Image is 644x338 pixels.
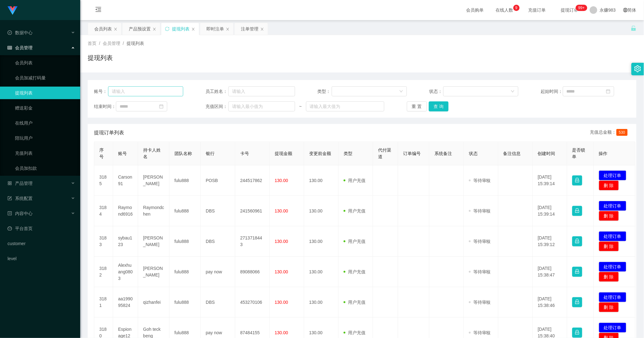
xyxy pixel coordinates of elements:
[599,272,619,282] button: 删 除
[8,211,33,216] span: 内容中心
[599,292,626,302] button: 处理订单
[226,27,230,31] i: 图标: close
[169,287,201,318] td: fulu888
[138,287,169,318] td: qizhanfei
[235,257,270,287] td: 89088066
[599,323,626,333] button: 处理订单
[533,165,567,196] td: [DATE] 15:39:14
[503,151,521,156] span: 备注信息
[599,201,626,211] button: 处理订单
[99,41,100,46] span: /
[8,211,12,216] i: 图标: profile
[113,165,138,196] td: Carson91
[191,27,195,31] i: 图标: close
[94,165,113,196] td: 3185
[228,86,295,96] input: 请输入
[235,196,270,226] td: 241560961
[240,151,249,156] span: 卡号
[572,206,582,216] button: 图标: lock
[113,257,138,287] td: Alexhuang0803
[241,23,258,35] div: 注单管理
[201,257,235,287] td: pay now
[8,222,75,235] a: 图标: dashboard平台首页
[533,257,567,287] td: [DATE] 15:38:47
[8,181,33,186] span: 产品管理
[469,239,491,244] span: 等待审核
[99,148,104,159] span: 序号
[344,239,366,244] span: 用户充值
[469,269,491,274] span: 等待审核
[344,178,366,183] span: 用户充值
[599,262,626,272] button: 处理订单
[15,117,75,129] a: 在线用户
[572,267,582,277] button: 图标: lock
[309,151,331,156] span: 变更前金额
[599,180,619,190] button: 删 除
[127,41,144,46] span: 提现列表
[378,148,391,159] span: 代付渠道
[8,196,12,201] i: 图标: form
[8,46,12,50] i: 图标: table
[260,27,264,31] i: 图标: close
[304,226,339,257] td: 130.00
[228,101,295,111] input: 请输入最小值为
[103,41,120,46] span: 会员管理
[295,103,306,110] span: ~
[599,211,619,221] button: 删 除
[572,297,582,307] button: 图标: lock
[469,300,491,305] span: 等待审核
[525,8,549,12] span: 充值订单
[235,226,270,257] td: 2713718443
[344,330,366,335] span: 用户充值
[399,89,403,94] i: 图标: down
[434,151,452,156] span: 系统备注
[599,170,626,180] button: 处理订单
[572,328,582,338] button: 图标: lock
[275,330,288,335] span: 130.00
[8,181,12,185] i: 图标: appstore-o
[533,287,567,318] td: [DATE] 15:38:46
[206,88,228,95] span: 员工姓名：
[606,89,610,94] i: 图标: calendar
[572,236,582,246] button: 图标: lock
[201,226,235,257] td: DBS
[138,226,169,257] td: [PERSON_NAME]
[275,208,288,213] span: 130.00
[344,151,352,156] span: 类型
[304,196,339,226] td: 130.00
[403,151,421,156] span: 订单编号
[304,287,339,318] td: 130.00
[469,151,478,156] span: 状态
[275,269,288,274] span: 130.00
[169,226,201,257] td: fulu888
[118,151,127,156] span: 账号
[8,196,33,201] span: 系统配置
[429,101,449,111] button: 查 询
[275,239,288,244] span: 130.00
[206,151,215,156] span: 银行
[616,129,628,136] span: 530
[94,103,116,110] span: 结束时间：
[201,287,235,318] td: DBS
[94,129,124,137] span: 提现订单列表
[15,147,75,159] a: 充值列表
[159,104,164,109] i: 图标: calendar
[114,27,117,31] i: 图标: close
[541,88,563,95] span: 起始时间：
[169,196,201,226] td: fulu888
[513,5,520,11] sup: 9
[153,27,156,31] i: 图标: close
[306,101,385,111] input: 请输入最大值为
[15,102,75,114] a: 赠送彩金
[469,178,491,183] span: 等待审核
[304,257,339,287] td: 130.00
[94,196,113,226] td: 3184
[275,178,288,183] span: 130.00
[206,103,228,110] span: 充值区间：
[174,151,192,156] span: 团队名称
[15,162,75,174] a: 会员加扣款
[113,226,138,257] td: sybau123
[8,6,18,15] img: logo.9652507e.png
[235,165,270,196] td: 244517862
[235,287,270,318] td: 453270106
